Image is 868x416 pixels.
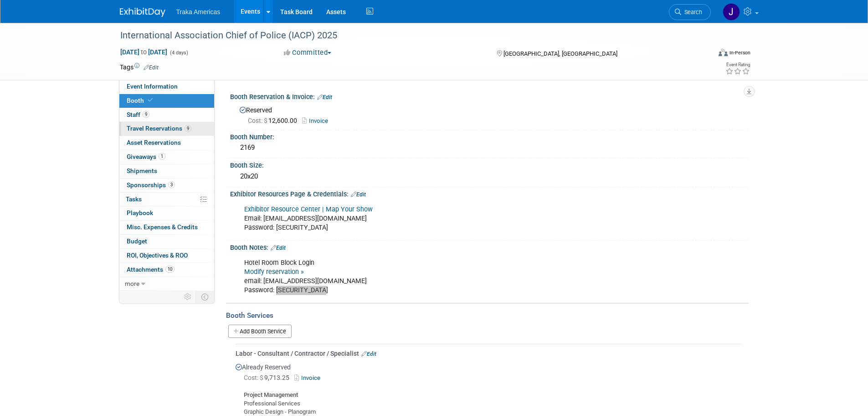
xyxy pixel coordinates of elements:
[119,80,214,94] a: Event Information
[244,268,304,276] a: Modify reservation »
[180,291,196,303] td: Personalize Event Tab Strip
[294,374,324,381] a: Invoice
[248,117,268,124] span: Cost: $
[127,83,178,90] span: Event Information
[119,193,214,206] a: Tasks
[120,48,168,56] span: [DATE] [DATE]
[119,263,214,277] a: Attachments10
[127,181,175,189] span: Sponsorships
[120,63,159,72] td: Tags
[719,49,728,56] img: Format-Inperson.png
[236,349,742,358] div: Labor - Consultant / Contractor / Specialist
[230,241,749,253] div: Booth Notes:
[228,325,292,338] a: Add Booth Service
[127,167,157,174] span: Shipments
[271,245,286,251] a: Edit
[143,111,149,118] span: 9
[317,94,332,100] a: Edit
[244,205,373,213] a: Exhibitor Resource Center | Map Your Show
[127,209,153,216] span: Playbook
[281,48,335,58] button: Committed
[127,153,165,160] span: Giveaways
[117,27,697,44] div: International Association Chief of Police (IACP) 2025
[144,64,159,71] a: Edit
[302,117,333,124] a: Invoice
[238,200,648,237] div: Email: [EMAIL_ADDRESS][DOMAIN_NAME] Password: [SECURITY_DATA]
[244,374,264,381] span: Cost: $
[119,277,214,291] a: more
[248,117,301,124] span: 12,600.00
[681,9,702,16] span: Search
[119,136,214,150] a: Asset Reservations
[119,206,214,220] a: Playbook
[244,374,293,381] span: 9,713.25
[119,108,214,122] a: Staff9
[119,221,214,234] a: Misc. Expenses & Credits
[238,254,648,300] div: Hotel Room Block Login email: [EMAIL_ADDRESS][DOMAIN_NAME] Password: [SECURITY_DATA]
[126,195,142,203] span: Tasks
[244,391,298,398] b: Project Management
[127,139,181,146] span: Asset Reservations
[139,48,148,56] span: to
[119,249,214,263] a: ROI, Objectives & ROO
[127,237,147,245] span: Budget
[165,266,175,273] span: 10
[195,291,214,303] td: Toggle Event Tabs
[169,50,188,56] span: (4 days)
[237,103,742,126] div: Reserved
[119,94,214,108] a: Booth
[226,311,749,321] div: Booth Services
[230,187,749,199] div: Exhibitor Resources Page & Credentials:
[119,164,214,178] a: Shipments
[119,150,214,164] a: Giveaways1
[230,90,749,102] div: Booth Reservation & Invoice:
[351,191,366,198] a: Edit
[119,122,214,136] a: Travel Reservations9
[503,50,617,57] span: [GEOGRAPHIC_DATA], [GEOGRAPHIC_DATA]
[120,8,165,17] img: ExhibitDay
[361,351,376,357] a: Edit
[237,169,742,184] div: 20x20
[723,3,740,21] img: Jamie Saenz
[127,125,191,132] span: Travel Reservations
[127,223,198,231] span: Misc. Expenses & Credits
[185,125,191,132] span: 9
[148,98,153,103] i: Booth reservation complete
[176,8,221,16] span: Traka Americas
[657,47,751,61] div: Event Format
[125,280,139,287] span: more
[230,130,749,142] div: Booth Number:
[237,141,742,155] div: 2169
[127,252,188,259] span: ROI, Objectives & ROO
[127,111,149,118] span: Staff
[729,49,750,56] div: In-Person
[725,63,750,67] div: Event Rating
[127,97,154,104] span: Booth
[119,235,214,248] a: Budget
[127,266,175,273] span: Attachments
[168,181,175,188] span: 3
[669,4,711,20] a: Search
[119,179,214,192] a: Sponsorships3
[159,153,165,160] span: 1
[230,158,749,170] div: Booth Size:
